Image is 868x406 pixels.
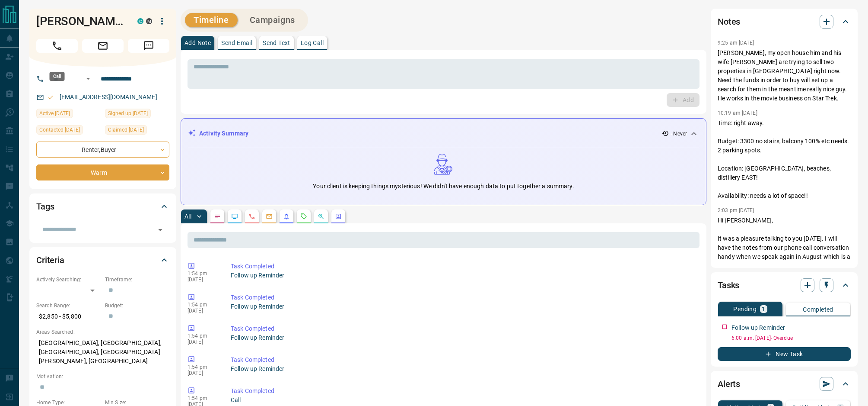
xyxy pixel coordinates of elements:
p: Add Note [184,40,211,46]
div: Notes [718,11,851,32]
p: Follow up Reminder [231,333,696,342]
button: Campaigns [241,13,304,27]
p: 6:00 a.m. [DATE] - Overdue [731,334,851,342]
svg: Emails [266,213,273,220]
div: Warm [36,164,169,180]
p: 1 [762,306,765,312]
p: 1:54 pm [188,364,218,370]
p: 1:54 pm [188,395,218,401]
h2: Alerts [718,377,740,391]
h2: Notes [718,15,740,29]
p: Task Completed [231,387,696,396]
svg: Opportunities [318,213,324,220]
span: Active [DATE] [39,109,70,118]
h2: Tags [36,200,54,213]
svg: Requests [300,213,307,220]
p: Send Text [263,40,290,46]
p: Task Completed [231,293,696,302]
p: Your client is keeping things mysterious! We didn't have enough data to put together a summary. [313,182,574,191]
p: $2,850 - $5,800 [36,309,101,324]
svg: Calls [248,213,255,220]
p: Hi [PERSON_NAME], It was a pleasure talking to you [DATE]. I will have the notes from our phone c... [718,216,851,289]
div: Thu May 26 2022 [36,125,101,137]
p: [DATE] [188,370,218,376]
h2: Tasks [718,278,739,292]
div: Thu Jul 10 2025 [105,125,169,137]
p: - Never [671,130,687,138]
p: Follow up Reminder [231,271,696,280]
p: Log Call [301,40,324,46]
p: Activity Summary [199,129,248,138]
p: 1:54 pm [188,271,218,277]
p: Send Email [221,40,252,46]
p: [GEOGRAPHIC_DATA], [GEOGRAPHIC_DATA], [GEOGRAPHIC_DATA], [GEOGRAPHIC_DATA][PERSON_NAME], [GEOGRAP... [36,336,169,368]
div: Criteria [36,250,169,271]
button: Open [154,224,166,236]
span: Contacted [DATE] [39,126,80,134]
p: Search Range: [36,302,101,309]
p: [DATE] [188,277,218,283]
p: Task Completed [231,324,696,333]
svg: Agent Actions [335,213,342,220]
button: New Task [718,347,851,361]
button: Open [83,74,93,84]
p: Completed [803,306,833,313]
p: Timeframe: [105,276,169,284]
div: condos.ca [137,18,143,24]
p: Budget: [105,302,169,309]
div: Mon Jul 18 2016 [105,109,169,121]
button: Timeline [185,13,238,27]
p: Actively Searching: [36,276,101,284]
h1: [PERSON_NAME] [36,14,124,28]
div: Tags [36,196,169,217]
span: Call [36,39,78,53]
p: Follow up Reminder [231,302,696,311]
div: Renter , Buyer [36,142,169,158]
svg: Notes [214,213,221,220]
span: Claimed [DATE] [108,126,144,134]
p: 1:54 pm [188,333,218,339]
p: Task Completed [231,355,696,364]
p: [PERSON_NAME], my open house him and his wife [PERSON_NAME] are trying to sell two properties in ... [718,48,851,103]
p: [DATE] [188,339,218,345]
svg: Lead Browsing Activity [231,213,238,220]
div: Call [50,72,65,81]
div: Tasks [718,275,851,296]
h2: Criteria [36,253,64,267]
p: Follow up Reminder [731,323,785,332]
p: [DATE] [188,308,218,314]
p: 1:54 pm [188,302,218,308]
div: Alerts [718,374,851,394]
svg: Listing Alerts [283,213,290,220]
p: Time: right away. Budget: 3300 no stairs, balcony 100% etc needs. 2 parking spots. Location: [GEO... [718,119,851,200]
p: Motivation: [36,373,169,380]
a: [EMAIL_ADDRESS][DOMAIN_NAME] [60,93,157,100]
p: Task Completed [231,262,696,271]
p: Call [231,396,696,405]
span: Email [82,39,124,53]
div: mrloft.ca [146,18,152,24]
p: Pending [733,306,757,312]
p: Follow up Reminder [231,364,696,374]
p: Areas Searched: [36,328,169,336]
span: Signed up [DATE] [108,109,148,118]
p: 9:25 am [DATE] [718,40,754,46]
svg: Email Valid [48,94,54,100]
p: 10:19 am [DATE] [718,110,757,116]
span: Message [128,39,169,53]
div: Activity Summary- Never [188,126,699,142]
p: 2:03 pm [DATE] [718,207,754,213]
div: Tue May 24 2022 [36,109,101,121]
p: All [184,213,191,219]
